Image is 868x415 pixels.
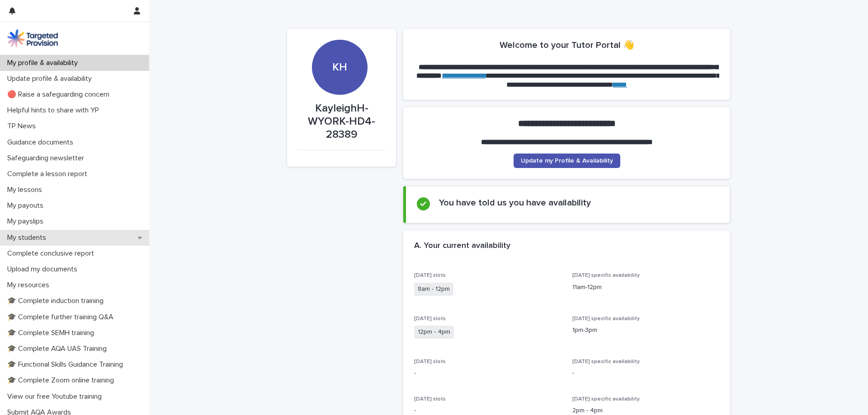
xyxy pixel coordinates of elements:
[4,186,49,194] p: My lessons
[4,265,85,274] p: Upload my documents
[4,376,121,385] p: 🎓 Complete Zoom online training
[4,59,85,67] p: My profile & availability
[439,197,591,208] h2: You have told us you have availability
[4,233,53,242] p: My students
[572,326,720,335] p: 1pm-3pm
[4,201,51,210] p: My payouts
[4,138,80,147] p: Guidance documents
[572,283,720,292] p: 11am-12pm
[298,102,385,141] p: KayleighH-WYORK-HD4-28389
[4,122,43,131] p: TP News
[7,29,58,47] img: M5nRWzHhSzIhMunXDL62
[4,249,101,258] p: Complete conclusive report
[414,283,453,296] span: 8am - 12pm
[414,326,454,339] span: 12pm - 4pm
[414,316,446,322] span: [DATE] slots
[4,297,111,305] p: 🎓 Complete induction training
[500,40,634,51] h2: Welcome to your Tutor Portal 👋
[4,360,130,369] p: 🎓 Functional Skills Guidance Training
[4,281,57,289] p: My resources
[4,329,101,337] p: 🎓 Complete SEMH training
[572,359,640,364] span: [DATE] specific availability
[4,75,99,83] p: Update profile & availability
[4,217,51,226] p: My payslips
[4,106,106,115] p: Helpful hints to share with YP
[414,368,561,378] p: -
[4,170,94,178] p: Complete a lesson report
[514,154,620,168] a: Update my Profile & Availability
[572,396,640,402] span: [DATE] specific availability
[521,158,613,164] span: Update my Profile & Availability
[4,154,91,163] p: Safeguarding newsletter
[414,241,510,251] h2: A. Your current availability
[414,396,446,402] span: [DATE] slots
[4,345,114,353] p: 🎓 Complete AQA UAS Training
[4,90,117,99] p: 🔴 Raise a safeguarding concern
[414,359,446,364] span: [DATE] slots
[572,316,640,322] span: [DATE] specific availability
[312,6,367,74] div: KH
[4,392,109,401] p: View our free Youtube training
[4,313,121,322] p: 🎓 Complete further training Q&A
[572,273,640,278] span: [DATE] specific availability
[414,273,446,278] span: [DATE] slots
[572,368,720,378] p: -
